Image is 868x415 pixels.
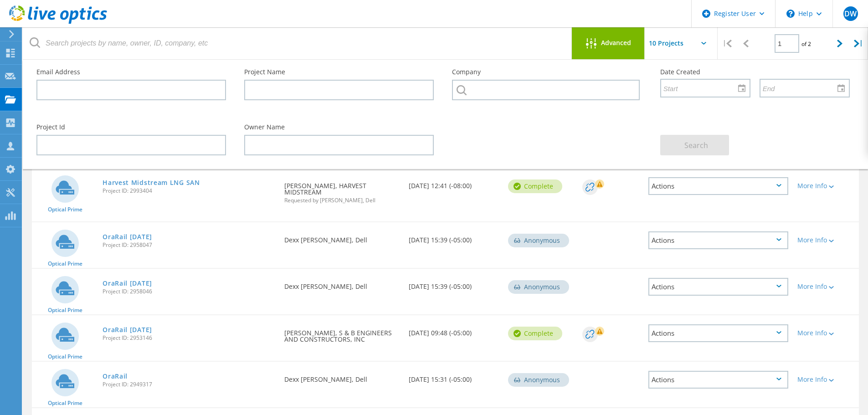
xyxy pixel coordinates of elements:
div: Actions [648,177,788,195]
span: Optical Prime [48,307,82,313]
svg: \n [786,10,795,18]
span: Optical Prime [48,261,82,266]
div: | [849,27,868,60]
span: Project ID: 2953146 [103,335,275,341]
a: Harvest Midstream LNG SAN [103,179,200,186]
input: End [760,79,842,97]
a: OraRail [DATE] [103,327,152,333]
div: More Info [797,183,854,189]
div: Actions [648,324,788,342]
span: Optical Prime [48,354,82,359]
span: Project ID: 2958046 [103,289,275,294]
div: Complete [508,179,562,193]
input: Start [661,79,743,97]
div: Dexx [PERSON_NAME], Dell [280,362,404,392]
span: Optical Prime [48,207,82,212]
div: [DATE] 12:41 (-08:00) [404,168,503,198]
a: OraRail [DATE] [103,234,152,240]
a: OraRail [103,373,128,379]
span: Search [684,140,708,150]
div: [PERSON_NAME], S & B ENGINEERS AND CONSTRUCTORS, INC [280,315,404,352]
span: Requested by [PERSON_NAME], Dell [284,198,399,203]
label: Company [452,69,642,75]
span: Project ID: 2949317 [103,382,275,387]
div: Anonymous [508,280,569,294]
span: of 2 [801,40,811,48]
div: More Info [797,376,854,383]
div: [DATE] 09:48 (-05:00) [404,315,503,345]
div: [PERSON_NAME], HARVEST MIDSTREAM [280,168,404,212]
div: Complete [508,327,562,340]
div: Anonymous [508,373,569,387]
span: Advanced [601,40,631,46]
span: DW [844,10,857,17]
label: Owner Name [244,124,434,130]
div: Dexx [PERSON_NAME], Dell [280,222,404,252]
input: Search projects by name, owner, ID, company, etc [23,27,572,59]
div: More Info [797,330,854,336]
div: Actions [648,371,788,389]
label: Project Name [244,69,434,75]
div: | [718,27,736,60]
a: OraRail [DATE] [103,280,152,287]
div: Actions [648,278,788,296]
label: Date Created [660,69,850,75]
div: [DATE] 15:39 (-05:00) [404,222,503,252]
div: Anonymous [508,234,569,247]
label: Email Address [36,69,226,75]
label: Project Id [36,124,226,130]
div: Actions [648,231,788,249]
button: Search [660,135,729,155]
div: [DATE] 15:31 (-05:00) [404,362,503,392]
span: Project ID: 2958047 [103,242,275,248]
div: More Info [797,237,854,243]
span: Project ID: 2993404 [103,188,275,194]
a: Live Optics Dashboard [9,19,107,26]
div: More Info [797,283,854,290]
div: [DATE] 15:39 (-05:00) [404,269,503,299]
div: Dexx [PERSON_NAME], Dell [280,269,404,299]
span: Optical Prime [48,400,82,406]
